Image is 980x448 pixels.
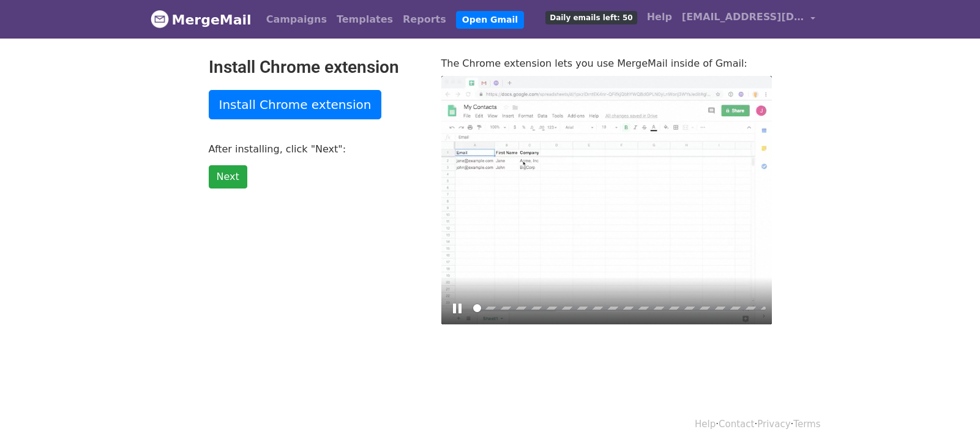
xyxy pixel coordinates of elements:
a: Reports [398,7,451,32]
a: [EMAIL_ADDRESS][DOMAIN_NAME] [677,5,820,34]
a: Campaigns [261,7,332,32]
p: The Chrome extension lets you use MergeMail inside of Gmail: [441,57,772,70]
a: Open Gmail [456,11,524,29]
p: After installing, click "Next": [209,143,423,155]
a: Daily emails left: 50 [540,5,641,29]
a: MergeMail [151,7,252,32]
h2: Install Chrome extension [209,57,423,78]
span: [EMAIL_ADDRESS][DOMAIN_NAME] [682,10,804,24]
a: Help [642,5,677,29]
a: Next [209,165,247,189]
a: Terms [793,419,820,430]
a: Privacy [757,419,790,430]
button: Play [447,299,467,318]
img: MergeMail logo [151,10,169,28]
a: Contact [719,419,754,430]
a: Help [695,419,716,430]
a: Install Chrome extension [209,90,382,119]
span: Daily emails left: 50 [545,11,637,24]
input: Seek [473,302,766,314]
a: Templates [332,7,398,32]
